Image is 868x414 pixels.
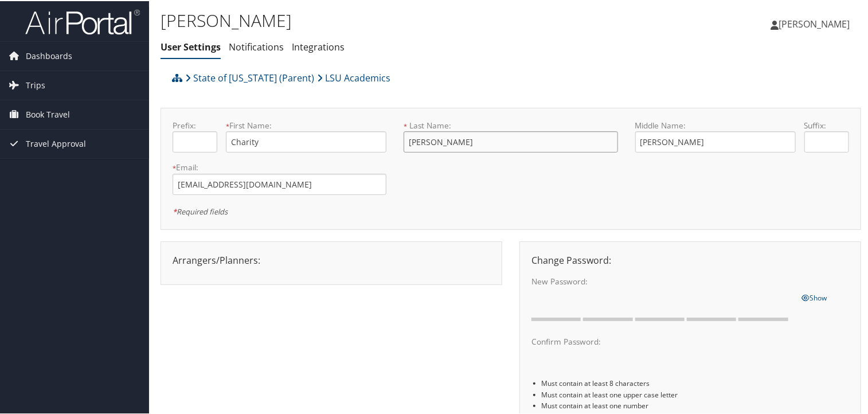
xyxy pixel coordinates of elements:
label: Confirm Password: [531,335,793,346]
label: Middle Name: [635,119,796,130]
a: [PERSON_NAME] [771,6,861,40]
label: Last Name: [404,119,617,130]
em: Required fields [173,205,228,216]
h1: [PERSON_NAME] [161,7,628,32]
span: Book Travel [26,99,70,128]
a: Integrations [292,40,345,52]
div: Arrangers/Planners: [164,252,499,266]
span: Travel Approval [26,128,86,157]
a: Show [802,290,827,302]
a: State of [US_STATE] (Parent) [185,65,314,88]
a: Notifications [229,40,284,52]
li: Must contain at least one number [542,399,849,410]
label: First Name: [226,119,386,130]
span: Trips [26,70,45,99]
label: Email: [173,161,386,172]
a: User Settings [161,40,221,52]
span: Show [802,292,827,302]
label: Prefix: [173,119,217,130]
span: Dashboards [26,41,72,69]
div: Change Password: [523,252,858,266]
a: LSU Academics [317,65,390,88]
label: New Password: [531,275,793,286]
li: Must contain at least one upper case letter [542,388,849,399]
label: Suffix: [804,119,849,130]
img: airportal-logo.png [25,7,140,34]
span: [PERSON_NAME] [779,17,850,29]
li: Must contain at least 8 characters [542,377,849,388]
